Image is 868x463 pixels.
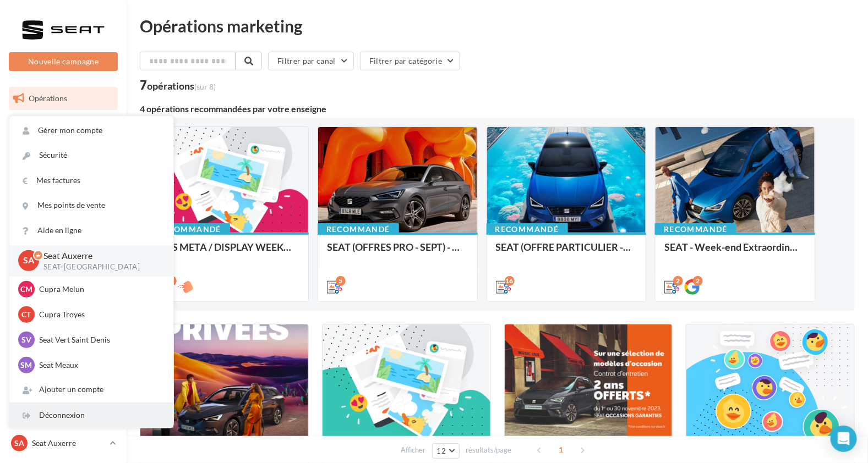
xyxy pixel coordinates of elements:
[29,93,67,103] span: Opérations
[7,87,120,110] a: Opérations
[7,170,120,193] a: Campagnes
[496,241,637,263] div: SEAT (OFFRE PARTICULIER - SEPT) - SOCIAL MEDIA
[401,445,426,455] span: Afficher
[437,447,446,455] span: 12
[140,79,216,91] div: 7
[268,52,354,70] button: Filtrer par canal
[20,284,32,295] span: CM
[32,438,105,449] p: Seat Auxerre
[43,250,156,262] p: Seat Auxerre
[158,241,299,263] div: ADS META / DISPLAY WEEK-END Extraordinaire (JPO) [DATE]
[7,316,120,348] a: Campagnes DataOnDemand
[318,223,399,235] div: Recommandé
[327,241,468,263] div: SEAT (OFFRES PRO - SEPT) - SOCIAL MEDIA
[9,118,173,143] a: Gérer mon compte
[9,168,173,193] a: Mes factures
[140,104,855,113] div: 4 opérations recommandées par votre enseigne
[9,403,173,428] div: Déconnexion
[505,276,515,286] div: 16
[7,142,120,166] a: Visibilité en ligne
[336,276,346,286] div: 5
[7,279,120,312] a: PLV et print personnalisable
[487,223,568,235] div: Recommandé
[39,284,160,295] p: Cupra Melun
[7,114,120,138] a: Boîte de réception9
[432,443,460,459] button: 12
[9,377,173,402] div: Ajouter un compte
[7,224,120,247] a: Médiathèque
[664,241,806,263] div: SEAT - Week-end Extraordinaire (JPO) - GENERIQUE SEPT / OCTOBRE
[360,52,460,70] button: Filtrer par catégorie
[831,426,857,452] div: Open Intercom Messenger
[9,193,173,218] a: Mes points de vente
[7,197,120,221] a: Contacts
[673,276,683,286] div: 2
[9,218,173,243] a: Aide en ligne
[21,334,31,345] span: SV
[22,309,31,320] span: CT
[23,255,34,267] span: SA
[140,18,855,34] div: Opérations marketing
[9,433,118,454] a: SA Seat Auxerre
[147,81,216,91] div: opérations
[39,360,160,371] p: Seat Meaux
[9,143,173,168] a: Sécurité
[9,52,118,71] button: Nouvelle campagne
[466,445,511,455] span: résultats/page
[552,441,570,459] span: 1
[655,223,736,235] div: Recommandé
[693,276,703,286] div: 2
[194,82,216,91] span: (sur 8)
[14,438,24,449] span: SA
[43,262,156,272] p: SEAT-[GEOGRAPHIC_DATA]
[149,223,230,235] div: Recommandé
[39,309,160,320] p: Cupra Troyes
[39,334,160,345] p: Seat Vert Saint Denis
[21,360,32,371] span: SM
[7,252,120,275] a: Calendrier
